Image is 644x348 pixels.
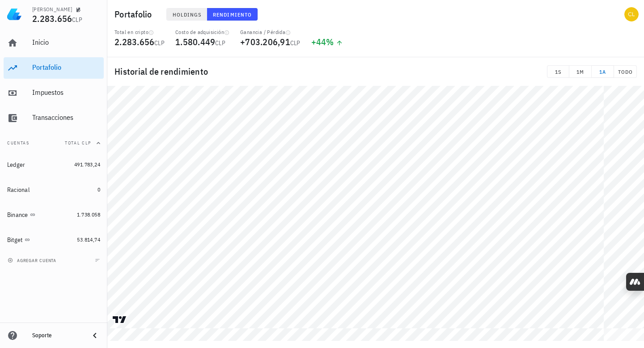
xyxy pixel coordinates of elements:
a: Ledger 491.783,24 [4,154,104,175]
a: Charting by TradingView [112,315,127,324]
span: 1A [595,68,610,75]
span: 1.738.058 [77,211,100,218]
div: +44 [311,38,343,47]
div: Soporte [32,332,82,339]
div: Costo de adquisición [175,29,229,36]
div: avatar [624,7,639,21]
div: Ganancia / Pérdida [240,29,301,36]
span: 53.814,74 [77,236,100,243]
img: LedgiFi [7,7,21,21]
span: 0 [97,186,100,193]
span: Holdings [172,11,202,18]
span: 491.783,24 [74,161,100,168]
div: Transacciones [32,113,100,122]
div: Portafolio [32,63,100,72]
button: Rendimiento [207,8,258,21]
div: [PERSON_NAME] [32,6,72,13]
a: Portafolio [4,57,104,79]
button: 1M [569,65,592,78]
a: Racional 0 [4,179,104,200]
button: agregar cuenta [5,256,60,265]
span: Rendimiento [212,11,252,18]
a: Bitget 53.814,74 [4,229,104,250]
span: Total CLP [65,140,91,146]
span: 1M [573,68,588,75]
span: 1.580.449 [175,36,215,48]
span: 2.283.656 [32,13,72,25]
div: Binance [7,211,28,219]
div: Total en cripto [114,29,165,36]
div: Historial de rendimiento [107,57,644,86]
a: Binance 1.738.058 [4,204,104,225]
span: % [326,36,334,48]
button: CuentasTotal CLP [4,132,104,154]
div: Impuestos [32,88,100,97]
div: Racional [7,186,30,194]
button: Holdings [166,8,208,21]
span: agregar cuenta [9,258,56,263]
button: 1A [592,65,614,78]
a: Transacciones [4,107,104,129]
span: 1S [551,68,565,75]
span: TODO [618,68,633,75]
span: CLP [215,39,225,47]
span: CLP [154,39,165,47]
span: 2.283.656 [114,36,154,48]
div: Bitget [7,236,23,244]
div: Ledger [7,161,25,169]
span: +703.206,91 [240,36,290,48]
a: Impuestos [4,82,104,104]
h1: Portafolio [114,7,156,21]
button: TODO [614,65,637,78]
span: CLP [72,16,82,24]
span: CLP [290,39,301,47]
button: 1S [547,65,569,78]
div: Inicio [32,38,100,47]
a: Inicio [4,32,104,54]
